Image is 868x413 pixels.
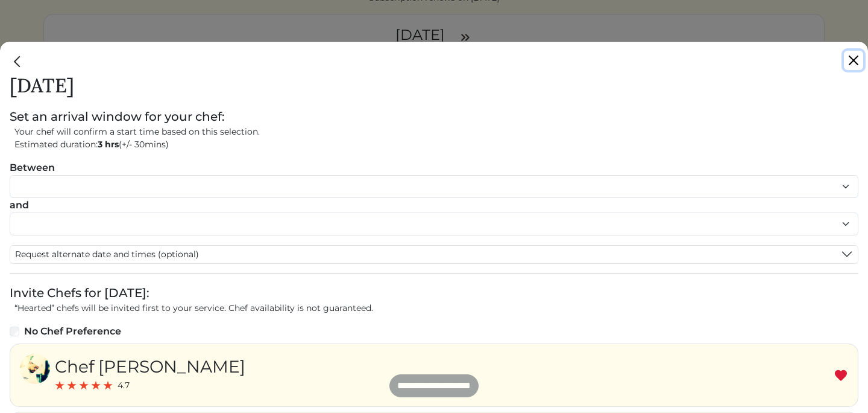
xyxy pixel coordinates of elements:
label: Between [10,161,55,175]
div: Chef [PERSON_NAME] [55,354,245,379]
button: Request alternate date and times (optional) [10,246,858,263]
a: Chef [PERSON_NAME] 4.7 [20,354,245,397]
span: Request alternate date and times (optional) [15,248,199,261]
strong: 3 hrs [98,139,119,150]
img: b3b4baac8d891e724a3bb5c0f08a7f62 [20,354,50,384]
h1: [DATE] [10,74,858,97]
div: Estimated duration: (+/- 30mins) [14,138,858,151]
img: Remove Favorite chef [834,368,848,383]
div: Your chef will confirm a start time based on this selection. [14,126,858,138]
div: Invite Chefs for [DATE]: [10,284,858,302]
img: back_caret-0738dc900bf9763b5e5a40894073b948e17d9601fd527fca9689b06ce300169f.svg [10,54,25,69]
a: Close [10,53,25,68]
button: Close [844,51,863,70]
div: Set an arrival window for your chef: [10,107,858,126]
p: “Hearted” chefs will be invited first to your service. Chef availability is not guaranteed. [14,302,858,315]
label: and [10,198,29,213]
label: No Chef Preference [24,324,121,339]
